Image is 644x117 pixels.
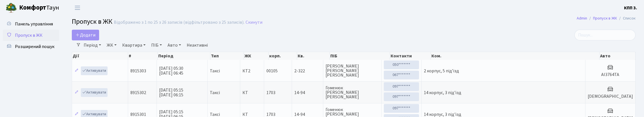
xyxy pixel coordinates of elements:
[294,90,321,95] span: 14-94
[297,52,330,60] th: Кв.
[624,5,637,11] b: КПП 3.
[149,40,164,50] a: ПІБ
[210,112,220,117] span: Таксі
[3,18,59,30] a: Панель управління
[588,94,633,99] h5: [DEMOGRAPHIC_DATA]
[390,52,431,60] th: Контакти
[242,90,262,95] span: КТ
[19,3,46,12] b: Комфорт
[574,30,636,40] input: Пошук...
[294,112,321,117] span: 14-94
[266,68,278,74] span: 00105
[424,68,459,74] span: 2 корпус, 5 під'їзд
[294,69,321,73] span: 2-322
[568,12,644,24] nav: breadcrumb
[158,52,211,60] th: Період
[246,20,262,25] a: Скинути
[81,40,103,50] a: Період
[326,86,379,99] span: Гоменюк [PERSON_NAME] [PERSON_NAME]
[617,15,636,21] li: Список
[593,15,617,21] a: Пропуск в ЖК
[159,65,183,76] span: [DATE] 05:30 [DATE] 06:45
[424,90,461,96] span: 14 корпус, 3 під'їзд
[6,2,17,14] img: logo.png
[19,3,59,13] span: Таун
[81,88,108,97] a: Активувати
[184,40,210,50] a: Неактивні
[159,87,183,98] span: [DATE] 05:15 [DATE] 06:15
[269,52,297,60] th: корп.
[15,21,53,27] span: Панель управління
[624,5,637,11] a: КПП 3.
[72,30,99,40] a: Додати
[266,90,275,96] span: 1703
[330,52,390,60] th: ПІБ
[600,52,636,60] th: Авто
[210,90,220,95] span: Таксі
[577,15,587,21] a: Admin
[72,17,112,27] span: Пропуск в ЖК
[210,69,220,73] span: Таксі
[242,69,262,73] span: КТ2
[130,90,146,96] span: 8915302
[70,3,84,12] button: Переключити навігацію
[15,44,54,50] span: Розширений пошук
[244,52,268,60] th: ЖК
[128,52,158,60] th: #
[130,68,146,74] span: 8915303
[120,40,148,50] a: Квартира
[3,41,59,52] a: Розширений пошук
[104,40,119,50] a: ЖК
[114,20,244,25] div: Відображено з 1 по 25 з 26 записів (відфільтровано з 25 записів).
[242,112,262,117] span: КТ
[72,52,128,60] th: Дії
[3,30,59,41] a: Пропуск в ЖК
[75,32,95,38] span: Додати
[431,52,600,60] th: Ком.
[326,64,379,77] span: [PERSON_NAME] [PERSON_NAME] [PERSON_NAME]
[210,52,244,60] th: Тип
[15,32,43,38] span: Пропуск в ЖК
[165,40,183,50] a: Авто
[588,72,633,77] h5: AI3764TA
[81,66,108,75] a: Активувати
